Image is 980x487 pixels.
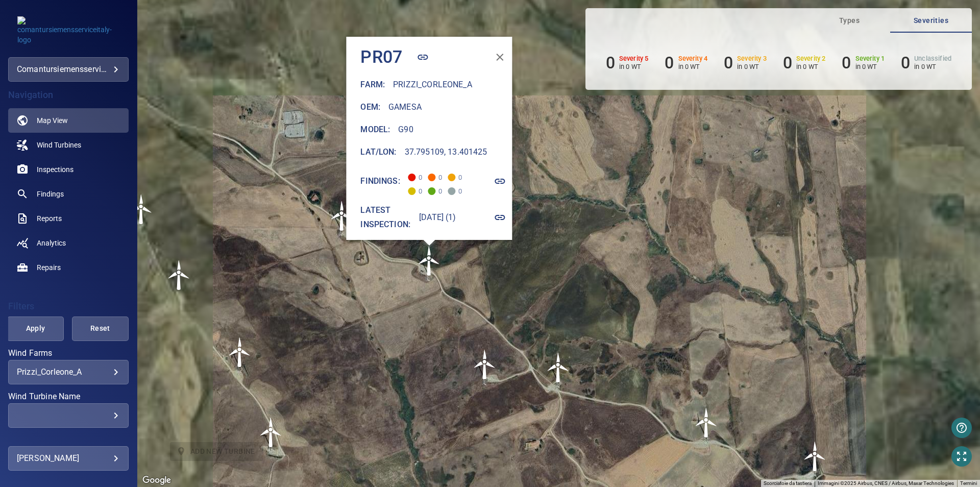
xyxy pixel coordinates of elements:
[361,78,385,92] h6: Farm :
[470,349,500,380] gmp-advanced-marker: PR08
[8,231,129,255] a: analytics noActive
[327,201,357,231] gmp-advanced-marker: PR06
[408,181,425,195] span: 0
[448,181,464,195] span: 0
[388,100,422,114] h6: Gamesa
[901,53,910,72] h6: 0
[665,53,674,72] h6: 0
[448,187,456,195] span: Severity Unclassified
[783,53,792,72] h6: 0
[428,187,436,195] span: Severity 1
[737,55,767,62] h6: Severity 3
[37,164,73,175] span: Inspections
[818,480,954,486] span: Immagini ©2025 Airbus, CNES / Airbus, Maxar Technologies
[914,63,951,70] p: in 0 WT
[17,367,120,377] div: Prizzi_Corleone_A
[800,441,830,472] gmp-advanced-marker: CO12
[8,182,129,206] a: findings noActive
[8,57,129,82] div: comantursiemensserviceitaly
[37,262,61,273] span: Repairs
[17,16,119,45] img: comantursiemensserviceitaly-logo
[606,53,649,72] li: Severity 5
[448,174,456,181] span: Severity 3
[724,53,767,72] li: Severity 3
[8,255,129,280] a: repairs noActive
[8,360,129,384] div: Wind Farms
[20,322,51,335] span: Apply
[678,63,708,70] p: in 0 WT
[256,417,286,448] img: windFarmIcon.svg
[17,450,120,467] div: [PERSON_NAME]
[126,194,157,225] img: windFarmIcon.svg
[408,167,425,181] span: 0
[8,206,129,231] a: reports noActive
[8,349,129,357] label: Wind Farms
[691,407,722,438] img: windFarmIcon.svg
[543,352,574,383] gmp-advanced-marker: CO10
[361,46,403,68] h4: PR07
[470,349,500,380] img: windFarmIcon.svg
[7,316,64,341] button: Apply
[361,203,411,232] h6: Latest inspection:
[394,78,473,92] h6: Prizzi_Corleone_A
[428,174,436,181] span: Severity 4
[796,63,826,70] p: in 0 WT
[724,53,733,72] h6: 0
[783,53,826,72] li: Severity 2
[37,115,68,126] span: Map View
[8,157,129,182] a: inspections noActive
[399,123,413,137] h6: G90
[37,213,62,224] span: Reports
[17,61,120,78] div: comantursiemensserviceitaly
[8,301,129,311] h4: Filters
[815,14,884,27] span: Types
[665,53,707,72] li: Severity 4
[896,14,966,27] span: Severities
[37,140,81,150] span: Wind Turbines
[361,174,400,188] h6: Findings:
[855,63,885,70] p: in 0 WT
[419,210,456,225] h6: [DATE] (1)
[72,316,129,341] button: Reset
[37,238,66,248] span: Analytics
[164,260,194,290] gmp-advanced-marker: PR03
[8,90,129,100] h4: Navigation
[414,246,445,276] gmp-advanced-marker: PR07
[842,53,851,72] h6: 0
[361,100,381,114] h6: Oem :
[408,174,416,181] span: Severity 5
[225,337,255,368] img: windFarmIcon.svg
[361,145,397,159] h6: Lat/Lon :
[8,108,129,133] a: map active
[448,167,464,181] span: 0
[914,55,951,62] h6: Unclassified
[327,201,357,231] img: windFarmIcon.svg
[678,55,708,62] h6: Severity 4
[140,474,174,487] a: Visualizza questa zona in Google Maps (in una nuova finestra)
[855,55,885,62] h6: Severity 1
[140,474,174,487] img: Google
[901,53,951,72] li: Severity Unclassified
[8,403,129,428] div: Wind Turbine Name
[256,417,286,448] gmp-advanced-marker: PR05
[8,393,129,401] label: Wind Turbine Name
[8,133,129,157] a: windturbines noActive
[405,145,487,159] h6: 37.795109, 13.401425
[800,441,830,472] img: windFarmIcon.svg
[126,194,157,225] gmp-advanced-marker: PR02
[764,480,812,487] button: Scorciatoie da tastiera
[737,63,767,70] p: in 0 WT
[428,167,445,181] span: 0
[796,55,826,62] h6: Severity 2
[960,480,977,486] a: Termini (si apre in una nuova scheda)
[606,53,615,72] h6: 0
[691,407,722,438] gmp-advanced-marker: CO11
[619,63,649,70] p: in 0 WT
[408,187,416,195] span: Severity 2
[37,189,64,199] span: Findings
[842,53,885,72] li: Severity 1
[225,337,255,368] gmp-advanced-marker: PR04
[361,123,390,137] h6: Model :
[164,260,194,290] img: windFarmIcon.svg
[414,246,445,276] img: windFarmIcon.svg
